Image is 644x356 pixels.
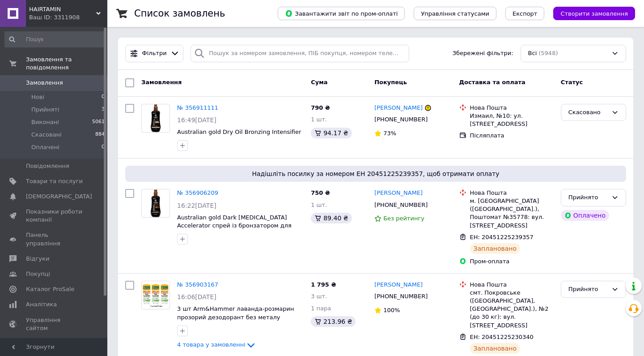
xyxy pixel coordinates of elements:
span: Фільтри [142,49,167,58]
div: смт. Покровське ([GEOGRAPHIC_DATA], [GEOGRAPHIC_DATA].), №2 (до 30 кг): вул. [STREET_ADDRESS] [470,289,554,330]
input: Пошук за номером замовлення, ПІБ покупця, номером телефону, Email, номером накладної [191,45,409,62]
button: Створити замовлення [553,7,635,20]
span: 16:22[DATE] [177,202,216,209]
span: 790 ₴ [311,104,330,111]
img: Фото товару [143,281,169,309]
span: (5948) [538,50,558,56]
span: 16:49[DATE] [177,116,216,124]
div: [PHONE_NUMBER] [373,291,429,302]
div: Скасовано [568,108,608,117]
a: № 356906209 [177,189,218,196]
button: Управління статусами [414,7,496,20]
span: 1 шт. [311,202,327,208]
a: № 356903167 [177,281,218,288]
span: 1 795 ₴ [311,281,336,288]
span: Експорт [513,10,538,17]
input: Пошук [4,31,106,47]
span: Замовлення [26,79,63,87]
span: Cума [311,79,327,86]
div: [PHONE_NUMBER] [373,114,429,125]
span: Надішліть посилку за номером ЕН 20451225239357, щоб отримати оплату [129,169,623,178]
span: 1 пара [311,305,331,312]
span: Замовлення [141,79,182,86]
button: Експорт [505,7,545,20]
span: Управління сайтом [26,316,83,332]
div: Нова Пошта [470,281,554,289]
span: ЕН: 20451225239357 [470,234,534,240]
img: Фото товару [147,189,164,217]
div: Заплановано [470,243,521,254]
div: Измаил, №10: ул. [STREET_ADDRESS] [470,112,554,128]
span: Доставка та оплата [459,79,525,86]
div: Нова Пошта [470,189,554,197]
span: Прийняті [31,106,59,114]
span: 0 [102,143,105,151]
a: Australian gold Dark [MEDICAL_DATA] Accelerator спрей із бронзатором для посилення та зміцнення з... [177,214,292,237]
span: Всі [528,49,537,58]
span: Панель управління [26,231,83,247]
div: Ваш ID: 3311908 [29,13,107,21]
span: 884 [95,131,105,139]
span: HAIRTAMIN [29,5,96,13]
span: [DEMOGRAPHIC_DATA] [26,193,92,201]
span: Покупці [26,270,50,278]
div: Післяплата [470,132,554,140]
span: Покупець [374,79,407,86]
span: Замовлення та повідомлення [26,56,107,72]
div: Оплачено [561,210,609,221]
span: 0 [102,93,105,101]
div: 89.40 ₴ [311,213,352,223]
span: Товари та послуги [26,177,83,185]
a: Australian gold Dry Oil Bronzing Intensifier [177,129,301,135]
span: 5061 [92,118,105,126]
span: 73% [383,130,396,137]
span: 4 товара у замовленні [177,341,246,348]
span: 100% [383,307,400,313]
a: 4 товара у замовленні [177,341,256,348]
div: м. [GEOGRAPHIC_DATA] ([GEOGRAPHIC_DATA].), Поштомат №35778: вул. [STREET_ADDRESS] [470,197,554,230]
a: Фото товару [141,104,170,133]
span: Скасовані [31,131,62,139]
span: Нові [31,93,44,101]
a: Фото товару [141,281,170,309]
span: Виконані [31,118,59,126]
div: [PHONE_NUMBER] [373,199,429,211]
span: 16:06[DATE] [177,293,216,300]
a: [PERSON_NAME] [374,104,423,112]
span: Без рейтингу [383,215,424,222]
span: 1 шт. [311,116,327,123]
a: Фото товару [141,189,170,218]
span: Створити замовлення [560,10,628,17]
span: Аналітика [26,300,57,309]
a: Створити замовлення [544,10,635,17]
span: Відгуки [26,255,49,263]
img: Фото товару [147,104,164,132]
span: Статус [561,79,583,86]
a: [PERSON_NAME] [374,281,423,289]
a: 3 шт Arm&Hammer лаванда-розмарин прозорий дезодорант без металу [GEOGRAPHIC_DATA] [177,305,294,329]
div: 94.17 ₴ [311,128,352,138]
a: № 356911111 [177,104,218,111]
div: Нова Пошта [470,104,554,112]
span: Показники роботи компанії [26,208,83,224]
div: Пром-оплата [470,257,554,266]
span: Оплачені [31,143,59,151]
div: Прийнято [568,193,608,202]
span: 3 шт. [311,293,327,300]
h1: Список замовлень [134,8,225,19]
span: Управління статусами [421,10,489,17]
div: 213.96 ₴ [311,316,356,327]
span: Завантажити звіт по пром-оплаті [285,9,398,17]
a: [PERSON_NAME] [374,189,423,197]
div: Прийнято [568,285,608,294]
span: ЕН: 20451225230340 [470,334,534,340]
span: Каталог ProSale [26,285,74,293]
span: 3 [102,106,105,114]
span: Збережені фільтри: [453,49,513,58]
span: Повідомлення [26,162,69,170]
span: 750 ₴ [311,189,330,196]
button: Завантажити звіт по пром-оплаті [278,7,405,20]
